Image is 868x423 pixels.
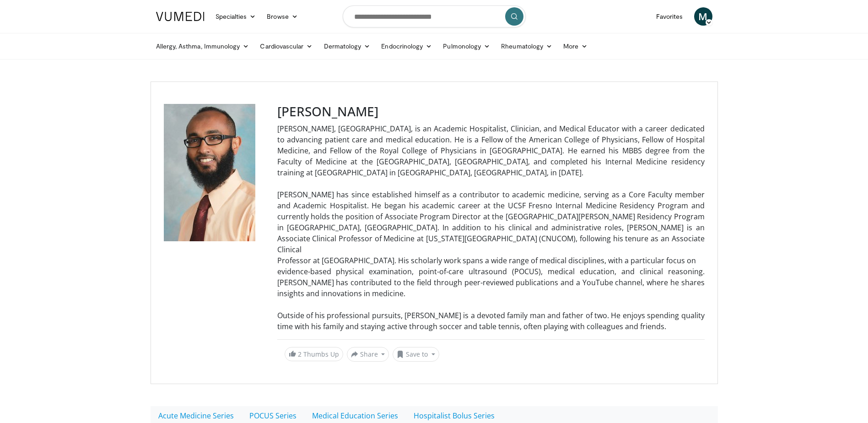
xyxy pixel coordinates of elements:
p: [PERSON_NAME], [GEOGRAPHIC_DATA], is an Academic Hospitalist, Clinician, and Medical Educator wit... [277,123,705,332]
a: Cardiovascular [254,37,318,55]
a: M [694,7,712,26]
a: Browse [261,7,303,26]
button: Share [347,347,389,362]
h3: [PERSON_NAME] [277,104,705,119]
a: 2 Thumbs Up [285,347,343,361]
a: Specialties [210,7,262,26]
a: Pulmonology [437,37,496,55]
a: Favorites [651,7,689,26]
a: Allergy, Asthma, Immunology [151,37,255,55]
button: Save to [393,347,439,362]
a: Endocrinology [376,37,437,55]
a: Dermatology [318,37,376,55]
img: VuMedi Logo [156,12,205,21]
input: Search topics, interventions [343,5,526,27]
span: 2 [298,350,302,358]
a: More [558,37,593,55]
a: Rheumatology [496,37,558,55]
